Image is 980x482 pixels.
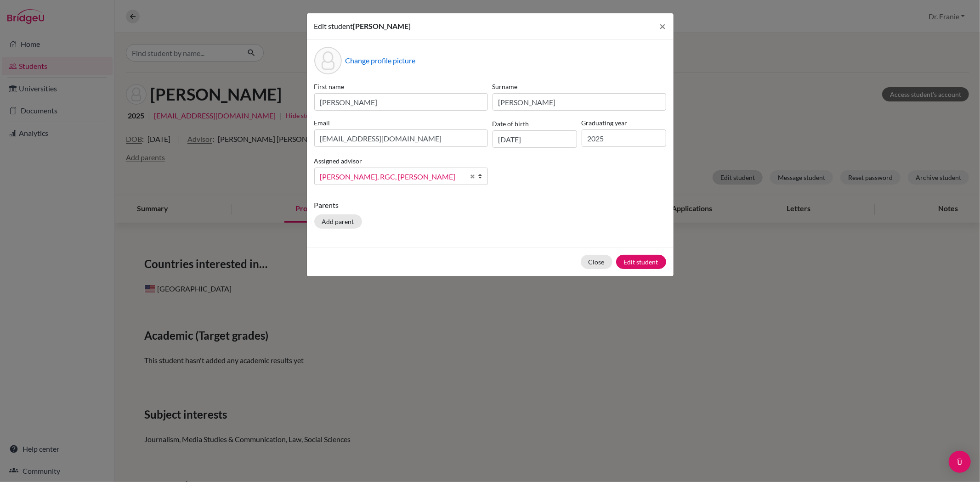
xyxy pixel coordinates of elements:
[652,13,674,39] button: Close
[493,130,577,148] input: dd/mm/yyyy
[314,22,353,30] span: Edit student
[314,156,363,166] label: Assigned advisor
[314,47,342,74] div: Profile picture
[493,82,666,91] label: Surname
[582,118,666,128] label: Graduating year
[314,118,488,128] label: Email
[493,119,529,129] label: Date of birth
[616,255,666,269] button: Edit student
[320,171,465,183] span: [PERSON_NAME], RGC, [PERSON_NAME]
[660,19,666,33] span: ×
[314,214,362,229] button: Add parent
[314,82,488,91] label: First name
[581,255,612,269] button: Close
[314,200,666,211] p: Parents
[353,22,411,30] span: [PERSON_NAME]
[949,451,971,473] div: Open Intercom Messenger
